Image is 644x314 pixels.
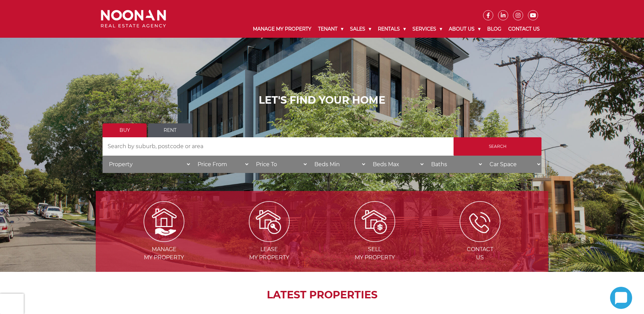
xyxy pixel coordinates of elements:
a: Manage My Property [250,20,315,38]
a: Lease my property Leasemy Property [217,218,321,261]
h2: LATEST PROPERTIES [113,289,531,301]
a: About Us [445,20,484,38]
a: Services [409,20,445,38]
img: Lease my property [249,201,290,242]
a: Tenant [315,20,347,38]
a: Sales [347,20,374,38]
a: Contact Us [505,20,543,38]
span: Lease my Property [217,245,321,262]
img: Sell my property [354,201,395,242]
span: Contact Us [428,245,532,262]
img: Manage my Property [144,201,184,242]
a: Rentals [374,20,409,38]
img: ICONS [460,201,500,242]
a: Manage my Property Managemy Property [112,218,216,261]
a: ICONS ContactUs [428,218,532,261]
input: Search by suburb, postcode or area [103,137,454,156]
a: Buy [103,123,147,137]
h1: LET'S FIND YOUR HOME [103,94,541,106]
a: Sell my property Sellmy Property [323,218,427,261]
input: Search [454,137,541,156]
a: Rent [148,123,192,137]
span: Sell my Property [323,245,427,262]
a: Blog [484,20,505,38]
span: Manage my Property [112,245,216,262]
img: Noonan Real Estate Agency [101,10,166,28]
